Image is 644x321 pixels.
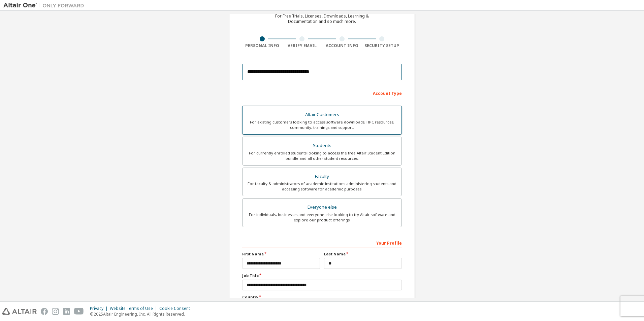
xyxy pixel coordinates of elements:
[3,2,88,9] img: Altair One
[90,306,110,311] div: Privacy
[242,294,402,300] label: Country
[362,43,402,48] div: Security Setup
[242,237,402,248] div: Your Profile
[282,43,322,48] div: Verify Email
[52,308,59,315] img: instagram.svg
[247,141,397,150] div: Students
[2,308,37,315] img: altair_logo.svg
[247,110,397,119] div: Altair Customers
[242,43,282,48] div: Personal Info
[110,306,159,311] div: Website Terms of Use
[247,172,397,181] div: Faculty
[247,181,397,192] div: For faculty & administrators of academic institutions administering students and accessing softwa...
[275,13,369,24] div: For Free Trials, Licenses, Downloads, Learning & Documentation and so much more.
[242,251,320,257] label: First Name
[242,87,402,98] div: Account Type
[74,308,84,315] img: youtube.svg
[159,306,194,311] div: Cookie Consent
[247,212,397,223] div: For individuals, businesses and everyone else looking to try Altair software and explore our prod...
[247,119,397,130] div: For existing customers looking to access software downloads, HPC resources, community, trainings ...
[63,308,70,315] img: linkedin.svg
[322,43,362,48] div: Account Info
[324,251,402,257] label: Last Name
[242,273,402,278] label: Job Title
[247,150,397,161] div: For currently enrolled students looking to access the free Altair Student Edition bundle and all ...
[247,203,397,212] div: Everyone else
[41,308,48,315] img: facebook.svg
[90,311,194,317] p: © 2025 Altair Engineering, Inc. All Rights Reserved.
